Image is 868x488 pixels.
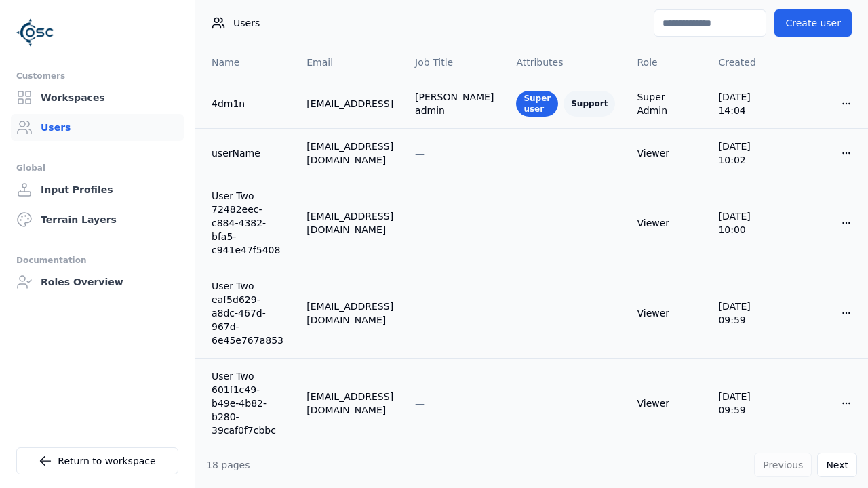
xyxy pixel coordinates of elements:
[404,46,505,79] th: Job Title
[637,396,696,410] div: Viewer
[415,398,425,409] span: —
[307,97,393,110] div: [EMAIL_ADDRESS]
[307,300,393,327] div: [EMAIL_ADDRESS][DOMAIN_NAME]
[718,300,780,327] div: [DATE] 09:59
[307,140,393,167] div: [EMAIL_ADDRESS][DOMAIN_NAME]
[817,453,857,477] button: Next
[707,46,791,79] th: Created
[626,46,707,79] th: Role
[637,306,696,320] div: Viewer
[11,206,184,233] a: Terrain Layers
[637,146,696,160] div: Viewer
[11,176,184,203] a: Input Profiles
[415,90,494,117] div: [PERSON_NAME] admin
[11,84,184,111] a: Workspaces
[16,68,178,84] div: Customers
[774,9,852,37] button: Create user
[516,91,558,117] div: Super user
[195,46,296,79] th: Name
[233,16,260,30] span: Users
[718,390,780,417] div: [DATE] 09:59
[212,97,285,110] a: 4dm1n
[564,91,615,117] div: Support
[16,252,178,268] div: Documentation
[307,390,393,417] div: [EMAIL_ADDRESS][DOMAIN_NAME]
[415,218,425,228] span: —
[307,209,393,237] div: [EMAIL_ADDRESS][DOMAIN_NAME]
[415,148,425,159] span: —
[637,216,696,230] div: Viewer
[212,189,285,257] a: User Two 72482eec-c884-4382-bfa5-c941e47f5408
[637,90,696,117] div: Super Admin
[206,460,250,470] span: 18 pages
[718,140,780,167] div: [DATE] 10:02
[718,90,780,117] div: [DATE] 14:04
[212,369,285,437] a: User Two 601f1c49-b49e-4b82-b280-39caf0f7cbbc
[16,160,178,176] div: Global
[16,447,178,474] a: Return to workspace
[296,46,404,79] th: Email
[16,14,54,52] img: Logo
[718,209,780,237] div: [DATE] 10:00
[11,268,184,296] a: Roles Overview
[212,146,285,160] a: userName
[415,308,425,319] span: —
[505,46,626,79] th: Attributes
[11,114,184,141] a: Users
[212,279,285,347] a: User Two eaf5d629-a8dc-467d-967d-6e45e767a853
